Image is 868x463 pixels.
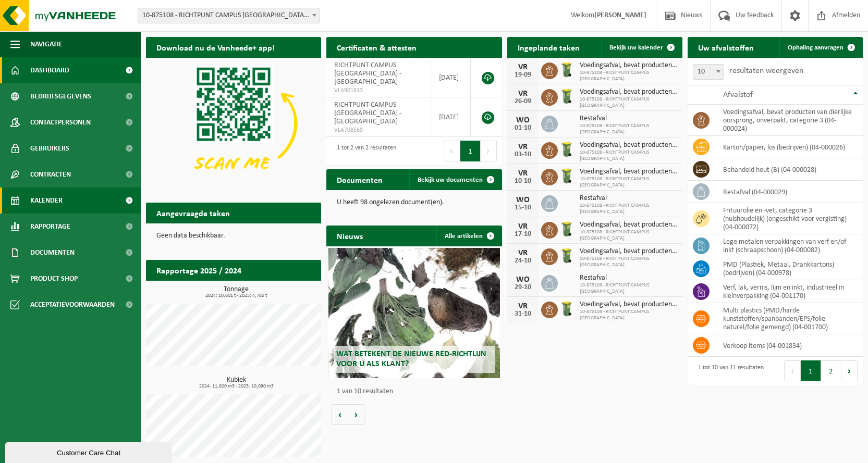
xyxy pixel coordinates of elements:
[715,257,863,280] td: PMD (Plastiek, Metaal, Drankkartons) (bedrijven) (04-000978)
[512,204,533,211] div: 15-10
[580,282,677,295] span: 10-875108 - RICHTPUNT CAMPUS [GEOGRAPHIC_DATA]
[580,247,677,256] span: Voedingsafval, bevat producten van dierlijke oorsprong, onverpakt, categorie 3
[558,167,576,185] img: WB-0140-HPE-GN-50
[512,231,533,238] div: 17-10
[723,91,753,99] span: Afvalstof
[784,360,801,381] button: Previous
[558,61,576,79] img: WB-0140-HPE-GN-50
[30,57,69,83] span: Dashboard
[715,105,863,136] td: voedingsafval, bevat producten van dierlijke oorsprong, onverpakt, categorie 3 (04-000024)
[609,44,663,51] span: Bekijk uw kalender
[512,196,533,204] div: WO
[512,98,533,105] div: 26-09
[328,248,500,378] a: Wat betekent de nieuwe RED-richtlijn voor u als klant?
[715,334,863,357] td: verkoop items (04-001834)
[326,37,427,57] h2: Certificaten & attesten
[580,274,677,282] span: Restafval
[512,116,533,124] div: WO
[30,292,115,318] span: Acceptatievoorwaarden
[243,280,320,301] a: Bekijk rapportage
[30,187,63,214] span: Kalender
[512,249,533,257] div: VR
[431,58,471,97] td: [DATE]
[512,178,533,185] div: 10-10
[580,194,677,203] span: Restafval
[336,350,486,368] span: Wat betekent de nieuwe RED-richtlijn voor u als klant?
[512,310,533,318] div: 31-10
[512,124,533,132] div: 01-10
[558,300,576,318] img: WB-0140-HPE-GN-50
[146,37,285,57] h2: Download nu de Vanheede+ app!
[334,126,423,134] span: VLA708569
[332,404,348,425] button: Vorige
[729,67,803,75] label: resultaten weergeven
[30,161,71,187] span: Contracten
[332,140,396,162] div: 1 tot 2 van 2 resultaten
[693,359,764,382] div: 1 tot 10 van 11 resultaten
[580,61,677,70] span: Voedingsafval, bevat producten van dierlijke oorsprong, onverpakt, categorie 3
[580,70,677,82] span: 10-875108 - RICHTPUNT CAMPUS [GEOGRAPHIC_DATA]
[409,169,501,190] a: Bekijk uw documenten
[580,149,677,162] span: 10-875108 - RICHTPUNT CAMPUS [GEOGRAPHIC_DATA]
[779,37,862,58] a: Ophaling aanvragen
[151,286,321,298] h3: Tonnage
[693,64,724,80] span: 10
[5,440,174,463] iframe: chat widget
[337,199,491,206] p: U heeft 98 ongelezen document(en).
[512,169,533,178] div: VR
[138,8,320,23] span: 10-875108 - RICHTPUNT CAMPUS BUGGENHOUT - BUGGENHOUT
[580,301,677,309] span: Voedingsafval, bevat producten van dierlijke oorsprong, onverpakt, categorie 3
[30,240,75,266] span: Documenten
[715,203,863,234] td: frituurolie en -vet, categorie 3 (huishoudelijk) (ongeschikt voor vergisting) (04-000072)
[594,11,646,19] strong: [PERSON_NAME]
[512,143,533,151] div: VR
[512,90,533,98] div: VR
[558,141,576,158] img: WB-0140-HPE-GN-50
[30,266,78,292] span: Product Shop
[156,232,311,240] p: Geen data beschikbaar.
[788,44,843,51] span: Ophaling aanvragen
[334,86,423,95] span: VLA901813
[580,203,677,215] span: 10-875108 - RICHTPUNT CAMPUS [GEOGRAPHIC_DATA]
[512,284,533,291] div: 29-10
[436,226,501,246] a: Alle artikelen
[580,168,677,176] span: Voedingsafval, bevat producten van dierlijke oorsprong, onverpakt, categorie 3
[334,61,401,86] span: RICHTPUNT CAMPUS [GEOGRAPHIC_DATA] - [GEOGRAPHIC_DATA]
[715,280,863,303] td: verf, lak, vernis, lijm en inkt, industrieel in kleinverpakking (04-001170)
[138,8,320,23] span: 10-875108 - RICHTPUNT CAMPUS BUGGENHOUT - BUGGENHOUT
[715,303,863,334] td: multi plastics (PMD/harde kunststoffen/spanbanden/EPS/folie naturel/folie gemengd) (04-001700)
[30,83,91,109] span: Bedrijfsgegevens
[715,158,863,181] td: behandeld hout (B) (04-000028)
[512,63,533,71] div: VR
[601,37,681,58] a: Bekijk uw kalender
[801,360,821,381] button: 1
[512,71,533,79] div: 19-09
[151,384,321,389] span: 2024: 11,620 m3 - 2025: 10,080 m3
[715,181,863,203] td: restafval (04-000029)
[151,377,321,389] h3: Kubiek
[460,141,481,161] button: 1
[334,101,401,126] span: RICHTPUNT CAMPUS [GEOGRAPHIC_DATA] - [GEOGRAPHIC_DATA]
[688,37,764,57] h2: Uw afvalstoffen
[431,97,471,137] td: [DATE]
[30,109,91,135] span: Contactpersonen
[580,221,677,229] span: Voedingsafval, bevat producten van dierlijke oorsprong, onverpakt, categorie 3
[30,31,63,57] span: Navigatie
[580,256,677,268] span: 10-875108 - RICHTPUNT CAMPUS [GEOGRAPHIC_DATA]
[558,247,576,265] img: WB-0140-HPE-GN-50
[821,360,841,381] button: 2
[512,257,533,265] div: 24-10
[30,214,70,240] span: Rapportage
[580,176,677,189] span: 10-875108 - RICHTPUNT CAMPUS [GEOGRAPHIC_DATA]
[512,222,533,231] div: VR
[348,404,364,425] button: Volgende
[580,96,677,109] span: 10-875108 - RICHTPUNT CAMPUS [GEOGRAPHIC_DATA]
[326,169,393,190] h2: Documenten
[326,226,373,246] h2: Nieuws
[558,87,576,105] img: WB-0140-HPE-GN-50
[841,360,858,381] button: Next
[580,123,677,135] span: 10-875108 - RICHTPUNT CAMPUS [GEOGRAPHIC_DATA]
[512,276,533,284] div: WO
[580,141,677,149] span: Voedingsafval, bevat producten van dierlijke oorsprong, onverpakt, categorie 3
